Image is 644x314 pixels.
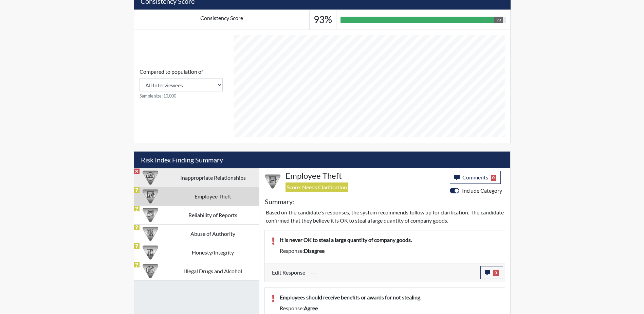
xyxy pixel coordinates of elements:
[304,305,318,311] span: agree
[143,207,158,223] img: CATEGORY%20ICON-20.4a32fe39.png
[134,10,310,30] td: Consistency Score
[462,174,488,180] span: Comments
[450,171,501,184] button: Comments0
[266,208,504,225] p: Based on the candidate's responses, the system recommends follow up for clarification. The candid...
[140,68,223,99] div: Consistency Score comparison among population
[167,243,259,262] td: Honesty/Integrity
[143,170,158,186] img: CATEGORY%20ICON-14.139f8ef7.png
[275,247,503,255] div: Response:
[304,247,325,254] span: disagree
[143,226,158,242] img: CATEGORY%20ICON-01.94e51fac.png
[305,266,480,279] div: Update the test taker's response, the change might impact the score
[493,270,499,276] span: 0
[462,187,502,195] label: Include Category
[494,17,502,23] div: 93
[265,197,294,206] h5: Summary:
[167,206,259,224] td: Reliability of Reports
[286,182,348,192] span: Score: Needs Clarification
[314,14,332,25] h3: 93%
[480,266,503,279] button: 0
[491,175,497,181] span: 0
[167,187,259,206] td: Employee Theft
[143,263,158,279] img: CATEGORY%20ICON-12.0f6f1024.png
[143,245,158,260] img: CATEGORY%20ICON-11.a5f294f4.png
[140,93,223,99] small: Sample size: 10,000
[140,68,203,76] label: Compared to population of
[280,293,498,301] p: Employees should receive benefits or awards for not stealing.
[286,171,445,181] h4: Employee Theft
[167,262,259,280] td: Illegal Drugs and Alcohol
[167,224,259,243] td: Abuse of Authority
[280,236,498,244] p: It is never OK to steal a large quantity of company goods.
[143,189,158,204] img: CATEGORY%20ICON-07.58b65e52.png
[272,266,305,279] label: Edit Response
[275,304,503,312] div: Response:
[265,174,280,189] img: CATEGORY%20ICON-07.58b65e52.png
[134,152,510,168] h5: Risk Index Finding Summary
[167,168,259,187] td: Inappropriate Relationships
